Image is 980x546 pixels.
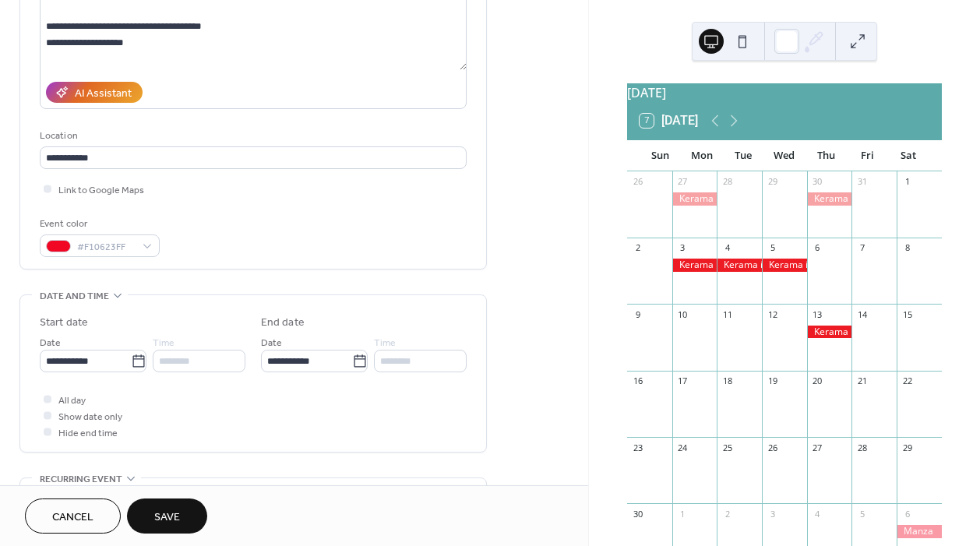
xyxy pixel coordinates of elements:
[901,176,913,188] div: 1
[374,335,396,351] span: Time
[901,442,913,453] div: 29
[677,242,689,254] div: 3
[856,375,868,387] div: 21
[40,315,88,331] div: Start date
[632,508,643,520] div: 30
[856,242,868,254] div: 7
[721,375,733,387] div: 18
[722,140,763,171] div: Tue
[721,442,733,453] div: 25
[677,508,689,520] div: 1
[762,259,807,272] div: Kerama islands
[763,140,805,171] div: Wed
[767,508,778,520] div: 3
[812,242,823,254] div: 6
[677,308,689,320] div: 10
[40,288,109,305] span: Date and time
[627,83,942,102] div: [DATE]
[812,308,823,320] div: 13
[154,509,180,526] span: Save
[261,335,282,351] span: Date
[634,110,703,132] button: 7[DATE]
[40,216,157,232] div: Event color
[901,308,913,320] div: 15
[40,335,61,351] span: Date
[46,82,143,103] button: AI Assistant
[721,508,733,520] div: 2
[897,525,942,538] div: Manza
[153,335,174,351] span: Time
[58,182,144,199] span: Link to Google Maps
[632,375,643,387] div: 16
[767,375,778,387] div: 19
[807,192,852,206] div: Kerama islands
[812,375,823,387] div: 20
[632,176,643,188] div: 26
[632,442,643,453] div: 23
[901,375,913,387] div: 22
[812,508,823,520] div: 4
[677,176,689,188] div: 27
[25,498,121,534] button: Cancel
[805,140,846,171] div: Thu
[721,242,733,254] div: 4
[40,128,464,144] div: Location
[127,498,207,534] button: Save
[721,308,733,320] div: 11
[856,176,868,188] div: 31
[812,442,823,453] div: 27
[672,192,717,206] div: Kerama islands
[75,86,132,102] div: AI Assistant
[807,326,852,339] div: Kerama islands
[717,259,762,272] div: Kerama islands
[901,508,913,520] div: 6
[681,140,722,171] div: Mon
[847,140,888,171] div: Fri
[261,315,305,331] div: End date
[52,509,93,526] span: Cancel
[58,393,86,409] span: All day
[77,239,135,255] span: #F10623FF
[677,375,689,387] div: 17
[58,409,122,425] span: Show date only
[767,176,778,188] div: 29
[856,442,868,453] div: 28
[640,140,681,171] div: Sun
[721,176,733,188] div: 28
[767,442,778,453] div: 26
[40,471,122,488] span: Recurring event
[632,242,643,254] div: 2
[767,308,778,320] div: 12
[856,308,868,320] div: 14
[901,242,913,254] div: 8
[677,442,689,453] div: 24
[767,242,778,254] div: 5
[888,140,929,171] div: Sat
[672,259,717,272] div: Kerama islands
[58,425,118,442] span: Hide end time
[632,308,643,320] div: 9
[856,508,868,520] div: 5
[812,176,823,188] div: 30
